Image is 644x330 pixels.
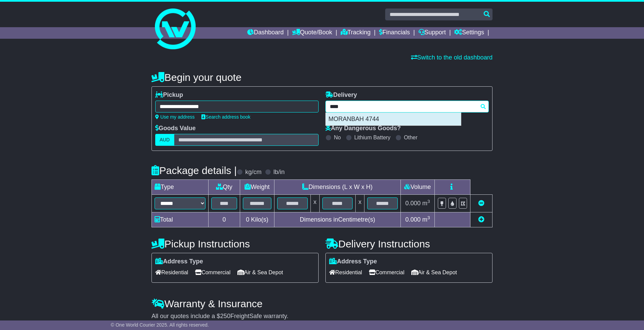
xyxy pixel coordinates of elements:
label: Lithium Battery [354,134,391,141]
span: 0 [246,216,249,223]
span: 0.000 [405,200,421,207]
h4: Warranty & Insurance [151,298,493,309]
a: Use my address [155,114,195,120]
a: Add new item [478,216,484,223]
label: Delivery [325,91,357,99]
h4: Package details | [151,165,237,176]
a: Financials [379,27,410,39]
label: Other [404,134,417,141]
sup: 3 [427,199,430,204]
a: Switch to the old dashboard [411,54,493,61]
a: Tracking [341,27,371,39]
label: Any Dangerous Goods? [325,125,401,132]
td: Total [152,212,209,227]
td: Kilo(s) [240,212,274,227]
label: kg/cm [245,169,262,176]
span: Commercial [195,267,230,278]
a: Search address book [201,114,250,120]
td: Qty [209,180,240,195]
div: All our quotes include a $ FreightSafe warranty. [151,313,493,320]
td: x [310,195,319,212]
span: © One World Courier 2025. All rights reserved. [111,322,209,328]
label: Address Type [155,258,203,265]
span: Residential [329,267,362,278]
span: Residential [155,267,188,278]
sup: 3 [427,215,430,220]
span: Air & Sea Depot [237,267,283,278]
label: Goods Value [155,125,196,132]
a: Support [418,27,446,39]
td: Dimensions (L x W x H) [274,180,400,195]
span: Commercial [369,267,404,278]
span: m [422,200,430,207]
td: Weight [240,180,274,195]
label: Address Type [329,258,377,265]
h4: Pickup Instructions [151,238,319,249]
label: lb/in [273,169,285,176]
td: Type [152,180,209,195]
td: 0 [209,212,240,227]
div: MORANBAH 4744 [326,113,461,126]
span: 250 [220,313,230,319]
span: 0.000 [405,216,421,223]
a: Remove this item [478,200,484,207]
label: Pickup [155,91,183,99]
td: x [356,195,364,212]
span: m [422,216,430,223]
td: Dimensions in Centimetre(s) [274,212,400,227]
td: Volume [400,180,434,195]
typeahead: Please provide city [325,101,489,112]
h4: Delivery Instructions [325,238,493,249]
h4: Begin your quote [151,72,493,83]
a: Quote/Book [292,27,332,39]
label: No [334,134,341,141]
label: AUD [155,134,174,146]
span: Air & Sea Depot [411,267,457,278]
a: Dashboard [247,27,284,39]
a: Settings [454,27,484,39]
